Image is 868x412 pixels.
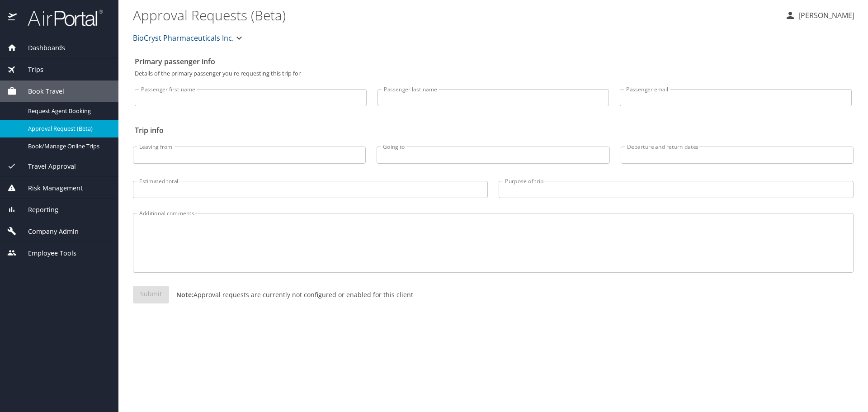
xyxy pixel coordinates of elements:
[17,86,64,96] span: Book Travel
[17,65,43,75] span: Trips
[133,32,234,44] span: BioCryst Pharmaceuticals Inc.
[28,107,108,115] span: Request Agent Booking
[135,71,852,76] p: Details of the primary passenger you're requesting this trip for
[17,161,76,171] span: Travel Approval
[781,7,858,24] button: [PERSON_NAME]
[135,123,852,137] h2: Trip info
[28,142,108,151] span: Book/Manage Online Trips
[133,1,778,29] h1: Approval Requests (Beta)
[796,10,854,21] p: [PERSON_NAME]
[176,290,193,299] strong: Note:
[28,124,108,133] span: Approval Request (Beta)
[129,29,248,47] button: BioCryst Pharmaceuticals Inc.
[17,205,58,215] span: Reporting
[17,227,79,237] span: Company Admin
[135,54,852,69] h2: Primary passenger info
[17,248,76,258] span: Employee Tools
[17,183,83,193] span: Risk Management
[169,290,413,299] p: Approval requests are currently not configured or enabled for this client
[8,9,18,27] img: icon-airportal.png
[18,9,103,27] img: airportal-logo.png
[17,43,65,53] span: Dashboards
